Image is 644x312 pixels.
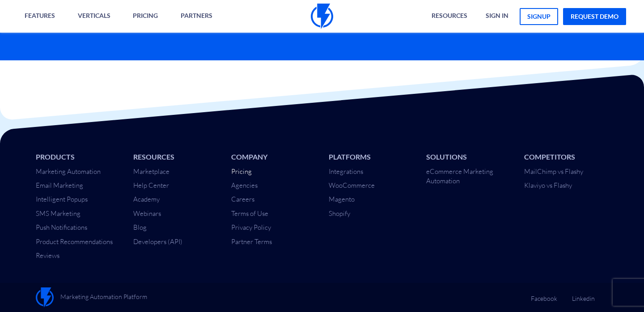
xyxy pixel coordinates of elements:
[531,287,557,303] a: Facebook
[329,152,413,162] li: Platforms
[36,237,113,246] a: Product Recommendations
[231,209,268,218] a: Terms of Use
[231,152,315,162] li: Company
[133,167,169,176] a: Marketplace
[563,8,626,25] a: request demo
[329,181,375,190] a: WooCommerce
[36,167,101,176] a: Marketing Automation
[329,209,350,218] a: Shopify
[231,223,271,232] a: Privacy Policy
[133,195,160,203] a: Academy
[36,287,147,308] a: Marketing Automation Platform
[426,152,510,162] li: Solutions
[36,223,87,232] a: Push Notifications
[36,251,59,260] a: Reviews
[231,237,272,246] a: Partner Terms
[231,167,252,176] a: Pricing
[524,167,583,176] a: MailChimp vs Flashy
[133,152,217,162] li: Resources
[36,195,88,203] a: Intelligent Popups
[572,287,595,303] a: Linkedin
[329,195,355,203] a: Magento
[231,195,254,203] a: Careers
[426,167,493,185] a: eCommerce Marketing Automation
[524,181,572,190] a: Klaviyo vs Flashy
[36,152,120,162] li: Products
[36,209,80,218] a: SMS Marketing
[133,223,147,232] a: Blog
[133,181,169,190] a: Help Center
[329,167,363,176] a: Integrations
[36,181,83,190] a: Email Marketing
[36,287,54,308] img: Flashy
[133,237,182,246] a: Developers (API)
[524,152,608,162] li: Competitors
[133,209,161,218] a: Webinars
[231,181,258,190] a: Agencies
[520,8,558,25] a: signup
